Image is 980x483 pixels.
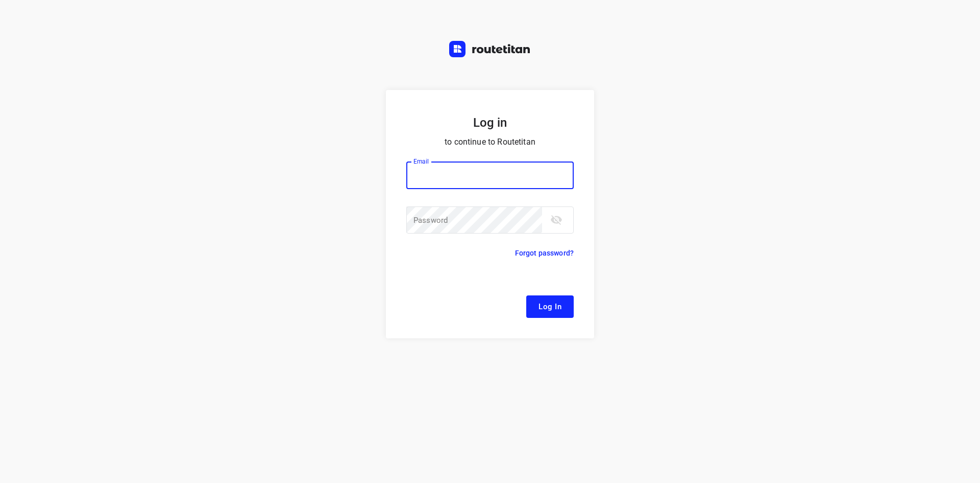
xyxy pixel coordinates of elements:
[546,210,567,230] button: toggle password visibility
[515,247,574,259] p: Forgot password?
[406,135,574,149] p: to continue to Routetitan
[538,300,561,313] span: Log In
[526,295,574,318] button: Log In
[449,41,531,57] img: Routetitan
[406,114,574,131] h5: Log in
